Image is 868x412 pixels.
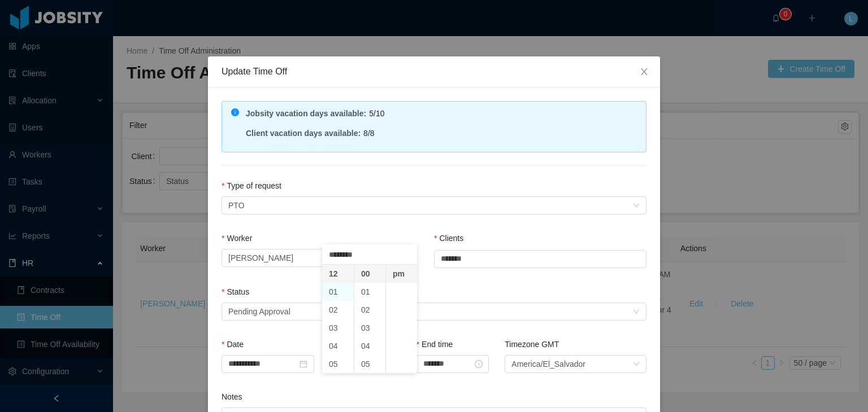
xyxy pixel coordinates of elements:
div: Pending Approval [228,303,290,320]
button: Close [628,56,660,88]
span: 8/8 [363,129,374,138]
label: Notes [222,392,242,401]
div: America/El_Salvador [511,356,585,372]
li: 04 [354,337,386,355]
strong: Client vacation days available : [246,129,361,138]
i: icon: info-circle [231,108,239,116]
strong: Jobsity vacation days available : [246,109,366,118]
i: icon: clock-circle [475,360,483,369]
div: PTO [228,197,245,214]
li: 02 [322,301,354,319]
li: 03 [322,319,354,337]
li: 05 [354,355,386,373]
label: Date [222,340,244,349]
li: pm [386,265,418,283]
li: 01 [354,283,386,301]
li: 01 [322,283,354,301]
div: Johnny Canelones [228,249,293,266]
input: End time [416,355,489,373]
li: 04 [322,337,354,355]
i: icon: down [633,361,640,369]
label: Worker [222,234,252,243]
label: Type of request [222,181,281,190]
li: 12 [322,265,354,283]
li: 05 [322,355,354,373]
i: icon: calendar [300,360,307,368]
li: 02 [354,301,386,319]
label: Timezone GMT [505,340,559,349]
i: icon: close [640,67,649,76]
label: Status [222,287,249,296]
label: End time [416,340,453,349]
label: Clients [434,234,463,243]
li: 03 [354,319,386,337]
div: Update Time Off [222,65,646,78]
span: 5/10 [369,109,384,118]
li: 00 [354,265,386,283]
